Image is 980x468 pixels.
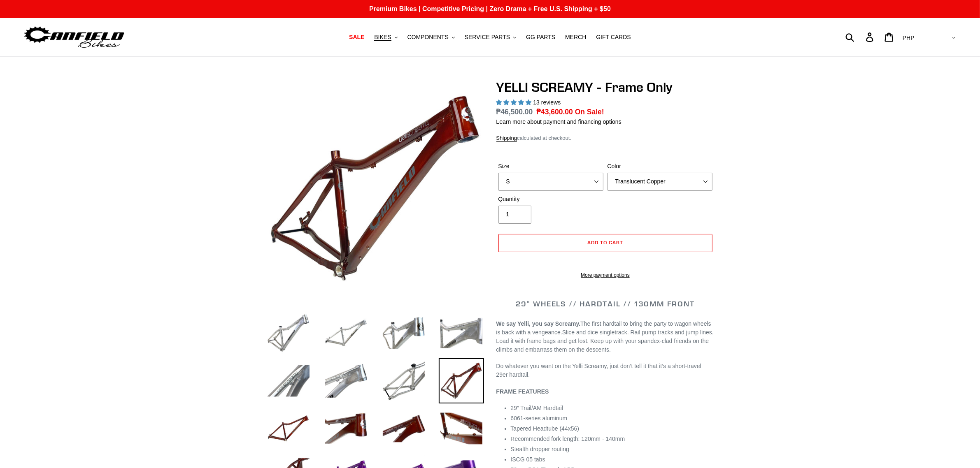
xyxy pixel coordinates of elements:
[511,405,563,411] span: 29” Trail/AM Hardtail
[496,320,715,354] p: Slice and dice singletrack. Rail pump tracks and jump lines. Load it with frame bags and get lost...
[496,388,549,395] b: FRAME FEATURES
[496,320,581,327] b: We say Yelli, you say Screamy.
[511,436,625,442] span: Recommended fork length: 120mm - 140mm
[439,358,484,403] img: Load image into Gallery viewer, YELLI SCREAMY - Frame Only
[496,99,533,106] span: 5.00 stars
[324,358,369,403] img: Load image into Gallery viewer, YELLI SCREAMY - Frame Only
[345,32,368,43] a: SALE
[381,406,426,451] img: Load image into Gallery viewer, YELLI SCREAMY - Frame Only
[592,32,635,43] a: GIFT CARDS
[370,32,401,43] button: BIKES
[496,320,711,336] span: The first hardtail to bring the party to wagon wheels is back with a vengeance.
[324,310,369,356] img: Load image into Gallery viewer, YELLI SCREAMY - Frame Only
[533,99,561,106] span: 13 reviews
[511,425,580,432] span: Tapered Headtube (44x56)
[374,34,391,41] span: BIKES
[268,81,482,296] img: YELLI SCREAMY - Frame Only
[498,234,712,252] button: Add to cart
[498,162,603,171] label: Size
[23,24,126,50] img: Canfield Bikes
[381,358,426,403] img: Load image into Gallery viewer, YELLI SCREAMY - Frame Only
[496,134,715,142] div: calculated at checkout.
[496,135,517,142] a: Shipping
[511,415,568,422] span: 6061-series aluminum
[266,310,311,356] img: Load image into Gallery viewer, YELLI SCREAMY - Frame Only
[324,406,369,451] img: Load image into Gallery viewer, YELLI SCREAMY - Frame Only
[850,28,871,46] input: Search
[465,34,510,41] span: SERVICE PARTS
[496,118,622,125] a: Learn more about payment and financing options
[565,34,586,41] span: MERCH
[522,32,559,43] a: GG PARTS
[266,406,311,451] img: Load image into Gallery viewer, YELLI SCREAMY - Frame Only
[439,406,484,451] img: Load image into Gallery viewer, YELLI SCREAMY - Frame Only
[407,34,449,41] span: COMPONENTS
[266,358,311,403] img: Load image into Gallery viewer, YELLI SCREAMY - Frame Only
[496,108,533,116] s: ₱46,500.00
[511,446,569,452] span: Stealth dropper routing
[536,108,573,116] span: ₱43,600.00
[575,107,604,117] span: On Sale!
[381,310,426,356] img: Load image into Gallery viewer, YELLI SCREAMY - Frame Only
[511,456,545,463] span: ISCG 05 tabs
[608,162,712,171] label: Color
[526,34,555,41] span: GG PARTS
[498,195,603,204] label: Quantity
[596,34,631,41] span: GIFT CARDS
[587,239,623,246] span: Add to cart
[496,79,715,95] h1: YELLI SCREAMY - Frame Only
[461,32,520,43] button: SERVICE PARTS
[349,34,364,41] span: SALE
[516,299,695,308] span: 29" WHEELS // HARDTAIL // 130MM FRONT
[439,310,484,356] img: Load image into Gallery viewer, YELLI SCREAMY - Frame Only
[561,32,590,43] a: MERCH
[496,363,701,378] span: Do whatever you want on the Yelli Screamy, just don’t tell it that it’s a short-travel 29er hardt...
[403,32,459,43] button: COMPONENTS
[498,271,712,279] a: More payment options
